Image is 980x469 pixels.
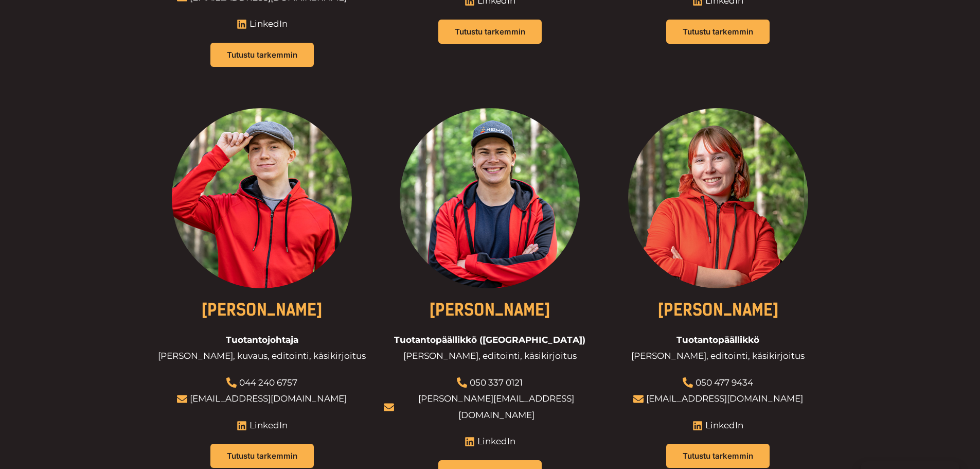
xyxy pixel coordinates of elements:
a: [EMAIL_ADDRESS][DOMAIN_NAME] [646,393,803,404]
span: Tutustu tarkemmin [455,28,525,36]
span: Tutustu tarkemmin [683,452,753,460]
a: LinkedIn [237,418,288,434]
a: [PERSON_NAME] [201,300,323,320]
a: Tutustu tarkemmin [210,43,314,67]
span: LinkedIn [475,433,515,450]
a: Tutustu tarkemmin [666,444,770,468]
a: Tutustu tarkemmin [210,444,314,468]
span: Tuotantojohtaja [226,332,298,349]
a: LinkedIn [692,418,743,434]
span: Tuotantopäällikkö ([GEOGRAPHIC_DATA]) [394,332,585,349]
a: [PERSON_NAME] [657,300,779,320]
a: 050 337 0121 [470,377,523,388]
a: LinkedIn [237,16,288,32]
span: Tuotantopäällikkö [676,332,759,349]
a: 050 477 9434 [696,377,753,388]
a: [EMAIL_ADDRESS][DOMAIN_NAME] [190,393,347,404]
span: Tutustu tarkemmin [227,51,297,59]
span: Tutustu tarkemmin [683,28,753,36]
span: [PERSON_NAME], editointi, käsikirjoitus [631,348,805,364]
a: [PERSON_NAME][EMAIL_ADDRESS][DOMAIN_NAME] [418,393,574,420]
span: Tutustu tarkemmin [227,452,297,460]
span: LinkedIn [247,16,288,32]
a: 044 240 6757 [239,377,297,388]
span: [PERSON_NAME], kuvaus, editointi, käsikirjoitus [158,348,366,364]
a: Tutustu tarkemmin [438,20,542,44]
span: [PERSON_NAME], editointi, käsikirjoitus [403,348,577,364]
span: LinkedIn [703,418,743,434]
a: LinkedIn [465,433,515,450]
a: Tutustu tarkemmin [666,20,770,44]
a: [PERSON_NAME] [429,300,550,320]
span: LinkedIn [247,418,288,434]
